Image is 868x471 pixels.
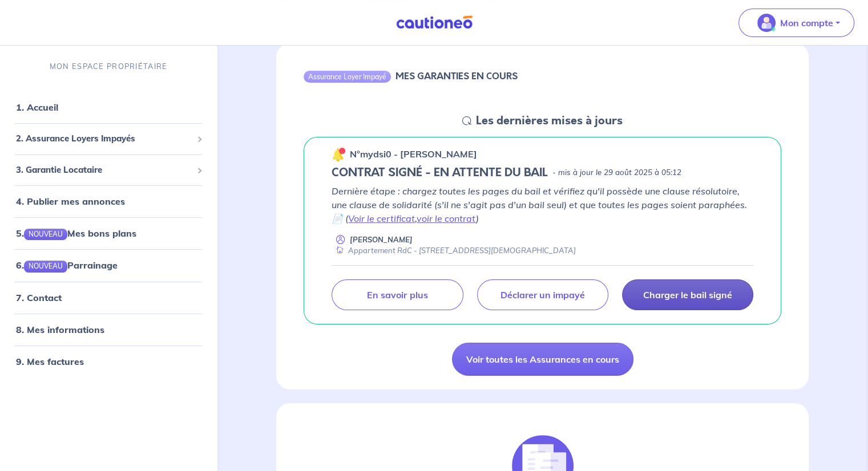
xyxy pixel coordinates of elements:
[5,190,212,213] div: 4. Publier mes annonces
[552,167,681,178] p: - mis à jour le 29 août 2025 à 05:12
[452,343,633,376] a: Voir toutes les Assurances en cours
[395,71,518,82] h6: MES GARANTIES EN COURS
[16,259,118,271] a: 6.NOUVEAUParrainage
[332,166,753,180] div: state: CONTRACT-SIGNED, Context: NEW,MAYBE-CERTIFICATE,ALONE,LESSOR-DOCUMENTS
[5,286,212,308] div: 7. Contact
[16,355,84,367] a: 9. Mes factures
[16,291,62,303] a: 7. Contact
[304,71,391,82] div: Assurance Loyer Impayé
[5,96,212,119] div: 1. Accueil
[367,289,427,301] p: En savoir plus
[332,148,345,161] img: 🔔
[5,159,212,181] div: 3. Garantie Locataire
[738,9,854,37] button: illu_account_valid_menu.svgMon compte
[5,350,212,372] div: 9. Mes factures
[477,279,608,310] a: Déclarer un impayé
[16,323,104,335] a: 8. Mes informations
[622,279,753,310] a: Charger le bail signé
[332,279,463,310] a: En savoir plus
[5,318,212,340] div: 8. Mes informations
[16,196,125,207] a: 4. Publier mes annonces
[50,61,167,72] p: MON ESPACE PROPRIÉTAIRE
[476,114,623,128] h5: Les dernières mises à jours
[16,163,192,176] span: 3. Garantie Locataire
[391,15,477,30] img: Cautioneo
[348,213,415,224] a: Voir le certificat
[16,132,192,145] span: 2. Assurance Loyers Impayés
[16,228,136,239] a: 5.NOUVEAUMes bons plans
[5,254,212,277] div: 6.NOUVEAUParrainage
[16,101,58,113] a: 1. Accueil
[780,16,833,30] p: Mon compte
[417,213,476,224] a: voir le contrat
[332,245,576,256] div: Appartement RdC - [STREET_ADDRESS][DEMOGRAPHIC_DATA]
[350,234,413,245] p: [PERSON_NAME]
[643,289,732,301] p: Charger le bail signé
[5,128,212,150] div: 2. Assurance Loyers Impayés
[757,14,776,32] img: illu_account_valid_menu.svg
[5,222,212,245] div: 5.NOUVEAUMes bons plans
[332,184,753,225] p: Dernière étape : chargez toutes les pages du bail et vérifiez qu'il possède une clause résolutoir...
[332,166,548,180] h5: CONTRAT SIGNÉ - EN ATTENTE DU BAIL
[500,289,585,301] p: Déclarer un impayé
[350,147,477,161] p: n°mydsi0 - [PERSON_NAME]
